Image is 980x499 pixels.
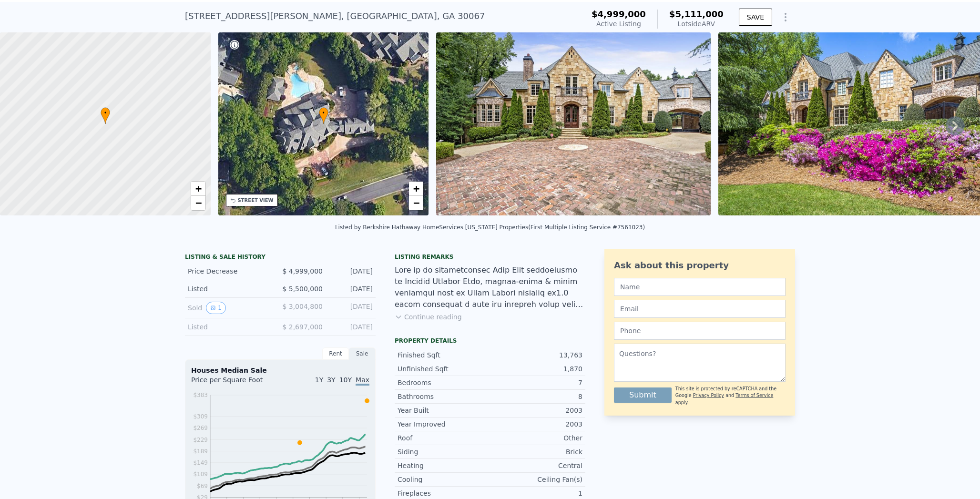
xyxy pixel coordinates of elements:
[319,107,328,124] div: •
[398,378,490,387] div: Bedrooms
[282,303,323,310] span: $ 3,004,800
[339,376,352,384] span: 10Y
[675,386,786,406] div: This site is protected by reCAPTCHA and the Google and apply.
[398,406,490,415] div: Year Built
[206,302,226,314] button: View historical data
[413,197,419,209] span: −
[614,259,786,272] div: Ask about this property
[614,387,672,403] button: Submit
[185,253,376,263] div: LISTING & SALE HISTORY
[490,489,582,498] div: 1
[188,266,273,276] div: Price Decrease
[349,347,376,360] div: Sale
[490,461,582,470] div: Central
[490,350,582,360] div: 13,763
[614,322,786,340] input: Phone
[195,183,201,194] span: +
[188,322,273,332] div: Listed
[409,196,423,210] a: Zoom out
[330,266,373,276] div: [DATE]
[188,302,273,314] div: Sold
[398,433,490,443] div: Roof
[398,419,490,429] div: Year Improved
[398,447,490,457] div: Siding
[193,392,208,398] tspan: $383
[735,393,773,398] a: Terms of Service
[193,413,208,420] tspan: $309
[395,265,585,310] div: Lore ip do sitametconsec Adip Elit seddoeiusmo te Incidid Utlabor Etdo, magnaa-enima & minim veni...
[596,20,641,28] span: Active Listing
[319,109,328,117] span: •
[398,475,490,484] div: Cooling
[315,376,323,384] span: 1Y
[614,300,786,318] input: Email
[490,475,582,484] div: Ceiling Fan(s)
[101,109,110,117] span: •
[193,459,208,466] tspan: $149
[193,471,208,478] tspan: $109
[335,224,645,231] div: Listed by Berkshire Hathaway HomeServices [US_STATE] Properties (First Multiple Listing Service #...
[398,392,490,401] div: Bathrooms
[614,278,786,296] input: Name
[490,447,582,457] div: Brick
[669,9,724,19] span: $5,111,000
[327,376,335,384] span: 3Y
[322,347,349,360] div: Rent
[739,9,772,26] button: SAVE
[398,489,490,498] div: Fireplaces
[191,196,205,210] a: Zoom out
[191,182,205,196] a: Zoom in
[395,312,462,322] button: Continue reading
[188,284,273,294] div: Listed
[490,392,582,401] div: 8
[490,433,582,443] div: Other
[413,183,419,194] span: +
[282,285,323,293] span: $ 5,500,000
[193,437,208,443] tspan: $229
[101,107,110,124] div: •
[330,322,373,332] div: [DATE]
[330,284,373,294] div: [DATE]
[191,375,280,390] div: Price per Square Foot
[398,461,490,470] div: Heating
[490,364,582,374] div: 1,870
[282,267,323,275] span: $ 4,999,000
[395,337,585,345] div: Property details
[193,448,208,455] tspan: $189
[409,182,423,196] a: Zoom in
[490,419,582,429] div: 2003
[592,9,646,19] span: $4,999,000
[776,8,795,27] button: Show Options
[191,366,369,375] div: Houses Median Sale
[398,364,490,374] div: Unfinished Sqft
[669,19,724,29] div: Lotside ARV
[693,393,724,398] a: Privacy Policy
[490,406,582,415] div: 2003
[490,378,582,387] div: 7
[193,425,208,431] tspan: $269
[356,376,369,386] span: Max
[395,253,585,261] div: Listing remarks
[195,197,201,209] span: −
[197,483,208,489] tspan: $69
[282,323,323,331] span: $ 2,697,000
[185,10,485,23] div: [STREET_ADDRESS][PERSON_NAME] , [GEOGRAPHIC_DATA] , GA 30067
[398,350,490,360] div: Finished Sqft
[330,302,373,314] div: [DATE]
[238,197,274,204] div: STREET VIEW
[436,32,711,215] img: Sale: 140777177 Parcel: 17102537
